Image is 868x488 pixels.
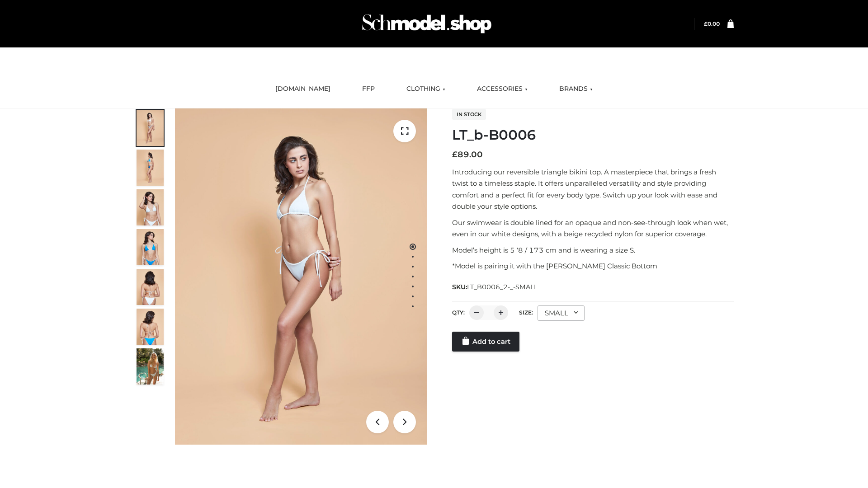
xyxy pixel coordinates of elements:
p: *Model is pairing it with the [PERSON_NAME] Classic Bottom [452,260,734,272]
img: ArielClassicBikiniTop_CloudNine_AzureSky_OW114ECO_7-scaled.jpg [137,269,164,305]
h1: LT_b-B0006 [452,127,734,143]
p: Our swimwear is double lined for an opaque and non-see-through look when wet, even in our white d... [452,217,734,240]
label: Size: [519,309,533,316]
p: Model’s height is 5 ‘8 / 173 cm and is wearing a size S. [452,244,734,256]
a: CLOTHING [400,79,452,99]
img: ArielClassicBikiniTop_CloudNine_AzureSky_OW114ECO_3-scaled.jpg [137,189,164,225]
bdi: 89.00 [452,150,483,160]
img: ArielClassicBikiniTop_CloudNine_AzureSky_OW114ECO_2-scaled.jpg [137,150,164,186]
p: Introducing our reversible triangle bikini top. A masterpiece that brings a fresh twist to a time... [452,166,734,212]
span: LT_B0006_2-_-SMALL [467,283,538,291]
label: QTY: [452,309,465,316]
img: ArielClassicBikiniTop_CloudNine_AzureSky_OW114ECO_1 [175,108,427,445]
span: £ [452,150,458,160]
span: £ [704,20,708,27]
a: BRANDS [552,79,599,99]
a: £0.00 [704,20,720,27]
a: ACCESSORIES [470,79,534,99]
bdi: 0.00 [704,20,720,27]
div: SMALL [538,305,585,321]
img: ArielClassicBikiniTop_CloudNine_AzureSky_OW114ECO_4-scaled.jpg [137,229,164,265]
a: FFP [355,79,382,99]
img: ArielClassicBikiniTop_CloudNine_AzureSky_OW114ECO_8-scaled.jpg [137,309,164,345]
a: Add to cart [452,332,519,352]
span: In stock [452,109,486,120]
img: Schmodel Admin 964 [359,6,495,42]
img: Arieltop_CloudNine_AzureSky2.jpg [137,348,164,385]
a: [DOMAIN_NAME] [269,79,337,99]
span: SKU: [452,282,538,292]
img: ArielClassicBikiniTop_CloudNine_AzureSky_OW114ECO_1-scaled.jpg [137,110,164,146]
